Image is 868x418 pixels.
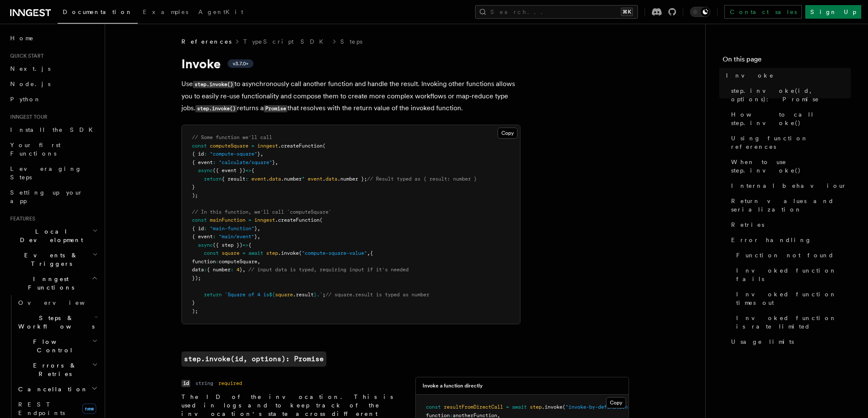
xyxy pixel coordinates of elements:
code: id [181,380,190,387]
button: Local Development [7,224,100,248]
button: Search...⌘K [475,5,638,19]
span: : [231,267,234,273]
span: , [260,151,263,157]
span: { id [192,151,204,157]
a: Contact sales [724,5,802,19]
span: Quick start [7,53,44,59]
span: } [239,267,242,273]
kbd: ⌘K [621,8,633,16]
button: Errors & Retries [15,358,100,382]
span: .number }; [337,176,367,182]
a: step.invoke(id, options): Promise [181,351,326,367]
a: When to use step.invoke() [728,154,851,178]
span: . [323,176,325,182]
span: How to call step.invoke() [731,110,851,127]
span: "main/event" [219,234,254,240]
span: , [257,226,260,231]
a: Invoked function times out [733,287,851,310]
a: Function not found [733,248,851,263]
span: `Square of 4 is [225,292,269,298]
span: Home [10,34,34,42]
span: step.invoke(id, options): Promise [731,86,851,103]
span: Using function references [731,134,851,151]
span: = [251,143,254,149]
span: new [82,404,96,414]
dd: string [195,380,213,387]
span: ( [299,250,302,256]
a: Home [7,31,100,46]
span: "main-function" [210,226,254,231]
span: Inngest tour [7,114,47,120]
a: Overview [15,295,100,310]
span: } [272,159,275,165]
span: Internal behaviour [731,181,847,190]
a: Usage limits [728,334,851,349]
span: // input data is typed, requiring input if it's needed [248,267,409,273]
a: Install the SDK [7,122,100,137]
span: .invoke [542,404,562,410]
span: { [370,250,373,256]
a: Python [7,92,100,107]
a: Leveraging Steps [7,161,100,185]
a: Node.js [7,76,100,92]
span: Features [7,215,35,222]
span: { event [192,159,213,165]
span: . [266,176,269,182]
span: Cancellation [15,385,88,393]
span: ( [323,143,325,149]
span: async [198,242,213,248]
span: When to use step.invoke() [731,158,851,175]
a: Documentation [58,3,138,24]
span: Events & Triggers [7,251,92,268]
a: Next.js [7,61,100,76]
span: // Result typed as { result: number } [367,176,477,182]
span: = [242,250,245,256]
span: Error handling [731,236,812,244]
h1: Invoke [181,56,520,71]
span: { result [222,176,245,182]
span: } [192,184,195,190]
span: "compute-square-value" [302,250,367,256]
span: Invoked function is rate limited [736,314,851,331]
button: Copy [606,397,626,408]
span: ({ event }) [213,167,245,173]
span: , [367,250,370,256]
span: "invoke-by-definition" [565,404,631,410]
span: // In this function, we'll call `computeSquare` [192,209,331,215]
a: Retries [728,217,851,232]
span: step [530,404,542,410]
span: .number [281,176,302,182]
span: } [314,292,317,298]
span: { [251,167,254,173]
span: v3.7.0+ [233,60,248,67]
span: ); [192,308,198,314]
span: => [245,167,251,173]
span: , [275,159,278,165]
span: const [192,217,207,223]
span: square [222,250,239,256]
code: step.invoke() [195,105,237,112]
h3: Invoke a function directly [423,382,483,389]
span: .createFunction [275,217,320,223]
span: ( [562,404,565,410]
span: .invoke [278,250,299,256]
span: return [204,292,222,298]
span: Steps & Workflows [15,314,95,331]
span: REST Endpoints [18,401,65,416]
span: : [213,234,216,240]
span: 4 [236,267,239,273]
span: Retries [731,220,764,229]
span: AgentKit [198,8,243,15]
span: inngest [254,217,275,223]
span: resultFromDirectCall [444,404,503,410]
span: : [204,226,207,231]
span: : [204,151,207,157]
span: data [192,267,204,273]
span: event [308,176,323,182]
span: References [181,37,231,46]
span: function [192,259,216,265]
span: : [213,159,216,165]
button: Copy [498,128,517,139]
span: "calculate/square" [219,159,272,165]
span: { event [192,234,213,240]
